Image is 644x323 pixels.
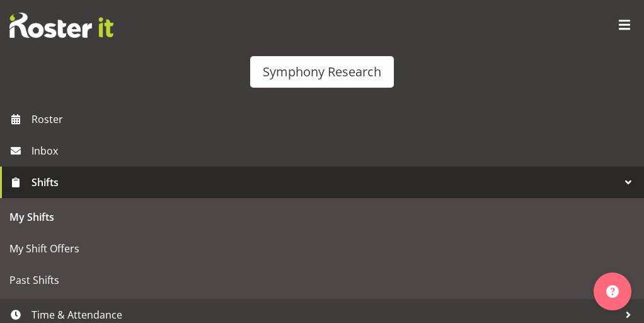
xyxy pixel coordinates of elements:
img: help-xxl-2.png [606,285,619,298]
span: My Shifts [9,208,635,226]
a: Past Shifts [3,264,641,296]
a: My Shift Offers [3,233,641,264]
div: Symphony Research [263,62,381,81]
img: Rosterit website logo [9,13,113,38]
span: Roster [32,110,638,129]
span: Past Shifts [9,271,635,290]
span: Shifts [32,173,619,192]
span: My Shift Offers [9,239,635,258]
a: My Shifts [3,201,641,233]
span: Inbox [32,141,638,160]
